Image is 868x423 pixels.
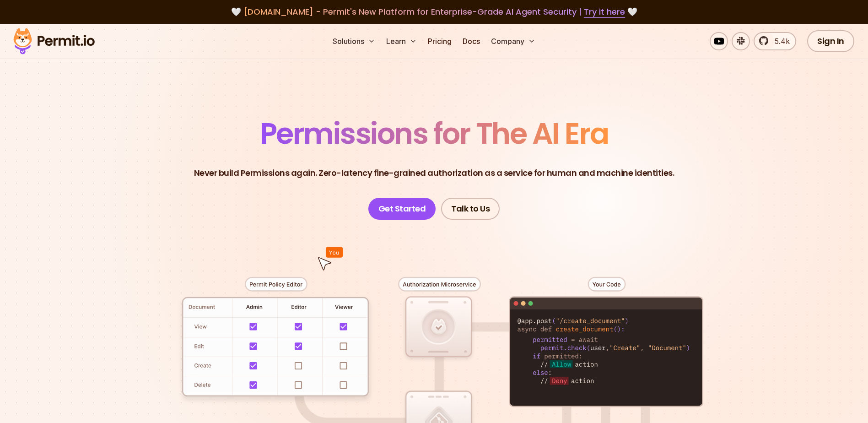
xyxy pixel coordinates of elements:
img: Permit logo [9,26,99,57]
a: Sign In [807,30,854,52]
button: Company [487,32,539,50]
button: Solutions [329,32,379,50]
span: 5.4k [769,36,790,47]
span: Permissions for The AI Era [260,113,609,154]
a: Docs [459,32,484,50]
button: Learn [383,32,421,50]
a: Try it here [584,6,625,18]
div: 🤍 🤍 [22,5,846,18]
span: [DOMAIN_NAME] - Permit's New Platform for Enterprise-Grade AI Agent Security | [243,6,625,17]
p: Never build Permissions again. Zero-latency fine-grained authorization as a service for human and... [194,167,674,179]
a: Talk to Us [441,198,500,220]
a: Pricing [424,32,455,50]
a: 5.4k [754,32,796,50]
a: Get Started [368,198,436,220]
